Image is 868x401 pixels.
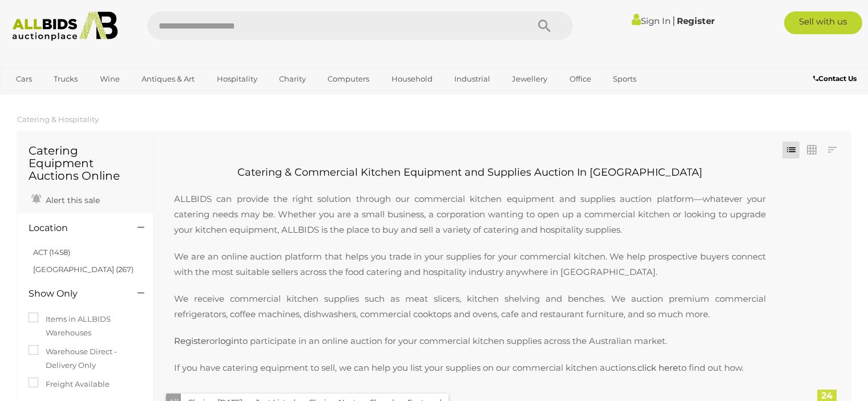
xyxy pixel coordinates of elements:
[46,70,85,88] a: Trucks
[320,70,377,88] a: Computers
[29,345,142,372] label: Warehouse Direct - Delivery Only
[29,191,103,208] a: Alert this sale
[218,335,239,346] a: login
[92,70,127,88] a: Wine
[163,180,777,237] p: ALLBIDS can provide the right solution through our commercial kitchen equipment and supplies auct...
[29,223,120,233] h4: Location
[632,15,671,26] a: Sign In
[447,70,498,88] a: Industrial
[163,291,777,322] p: We receive commercial kitchen supplies such as meat slicers, kitchen shelving and benches. We auc...
[272,70,313,88] a: Charity
[174,335,209,346] a: Register
[384,70,440,88] a: Household
[29,144,142,182] h1: Catering Equipment Auctions Online
[33,248,70,257] a: ACT (1458)
[17,115,99,124] a: Catering & Hospitality
[9,88,104,107] a: [GEOGRAPHIC_DATA]
[134,70,202,88] a: Antiques & Art
[163,360,777,375] p: If you have catering equipment to sell, we can help you list your supplies on our commercial kitc...
[29,289,120,299] h4: Show Only
[562,70,599,88] a: Office
[672,14,675,27] span: |
[504,70,555,88] a: Jewellery
[209,70,265,88] a: Hospitality
[784,11,862,34] a: Sell with us
[677,15,714,26] a: Register
[6,11,124,41] img: Allbids.com.au
[813,72,859,85] a: Contact Us
[9,70,39,88] a: Cars
[813,74,857,83] b: Contact Us
[29,313,142,339] label: Items in ALLBIDS Warehouses
[163,167,777,179] h2: Catering & Commercial Kitchen Equipment and Supplies Auction In [GEOGRAPHIC_DATA]
[43,195,100,205] span: Alert this sale
[605,70,644,88] a: Sports
[516,11,573,40] button: Search
[33,265,134,274] a: [GEOGRAPHIC_DATA] (267)
[637,362,678,373] a: click here
[163,333,777,349] p: or to participate in an online auction for your commercial kitchen supplies across the Australian...
[29,378,110,391] label: Freight Available
[163,249,777,280] p: We are an online auction platform that helps you trade in your supplies for your commercial kitch...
